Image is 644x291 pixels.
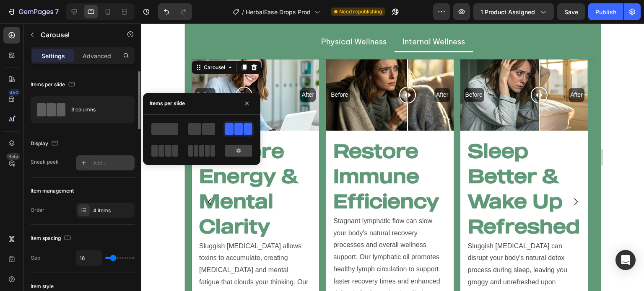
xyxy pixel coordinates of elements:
div: Before [279,64,299,78]
div: 3 columns [71,100,122,119]
span: Save [564,8,578,15]
div: Sneak peek [31,158,59,166]
div: Items per slide [150,100,185,107]
div: Carousel [17,40,42,48]
button: Publish [588,3,623,20]
button: 7 [3,3,62,20]
div: Order [31,206,44,214]
div: Open Intercom Messenger [615,250,636,270]
h2: Sleep Better & Wake Up Refreshed [282,114,396,216]
div: Item style [31,283,54,290]
input: Auto [76,250,101,265]
div: Beta [6,153,20,160]
div: 4 items [93,207,132,214]
p: Carousel [41,30,112,40]
div: Publish [595,8,616,16]
p: 7 [55,7,59,17]
button: 1 product assigned [473,3,554,20]
div: Item spacing [31,233,73,244]
div: Display [31,138,60,149]
div: After [249,64,265,78]
div: Item management [31,187,74,195]
button: Carousel Next Arrow [379,167,402,190]
span: / [242,8,244,16]
div: Undo/Redo [158,3,192,20]
button: Save [557,3,585,20]
div: Before [144,64,165,78]
div: After [384,64,400,78]
h2: Restore Immune Efficiency [148,114,262,191]
div: Gap [31,254,40,262]
span: 1 product assigned [480,8,535,16]
p: Advanced [83,52,111,60]
p: Stagnant lymphatic flow can slow your body's natural recovery processes and overall wellness supp... [148,192,261,276]
div: Add... [93,160,132,167]
span: HerbalEase Drops Prod [246,8,311,16]
div: Items per slide [31,79,77,90]
p: Settings [42,52,65,60]
div: 450 [8,89,20,96]
span: Need republishing [339,8,382,15]
iframe: To enrich screen reader interactions, please activate Accessibility in Grammarly extension settings [185,23,601,291]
